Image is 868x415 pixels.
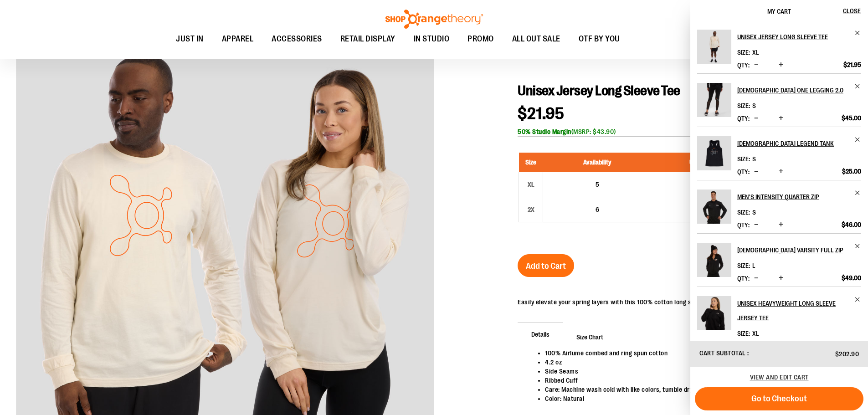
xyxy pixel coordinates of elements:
[699,349,746,357] span: Cart Subtotal
[737,61,750,69] label: Qty
[737,221,750,229] label: Qty
[752,102,756,109] span: S
[843,61,861,69] span: $21.95
[697,190,731,224] img: Men's Intensity Quarter Zip
[776,114,786,123] button: Increase product quantity
[697,287,861,355] li: Product
[656,205,748,214] div: $21.95
[272,29,322,49] span: ACCESSORIES
[697,127,861,180] li: Product
[697,243,731,277] img: Ladies Varsity Full Zip
[518,254,574,277] button: Add to Cart
[579,29,620,49] span: OTF BY YOU
[752,155,756,163] span: S
[752,220,760,230] button: Decrease product quantity
[737,209,750,216] dt: Size
[697,190,731,230] a: Men's Intensity Quarter Zip
[737,102,750,109] dt: Size
[697,73,861,127] li: Product
[695,387,863,410] button: Go to Checkout
[518,128,571,135] b: 50% Studio Margin
[737,83,861,97] a: [DEMOGRAPHIC_DATA] One Legging 2.0
[545,348,843,358] li: 100% Airlume combed and ring spun cotton
[854,190,861,196] a: Remove item
[697,30,731,64] img: Unisex Jersey Long Sleeve Tee
[524,178,538,191] div: XL
[518,83,680,98] span: Unisex Jersey Long Sleeve Tee
[340,29,395,49] span: RETAIL DISPLAY
[697,243,731,283] a: Ladies Varsity Full Zip
[176,29,204,49] span: JUST IN
[752,114,760,123] button: Decrease product quantity
[737,190,849,204] h2: Men's Intensity Quarter Zip
[737,296,861,325] a: Unisex Heavyweight Long Sleeve Jersey Tee
[545,367,843,376] li: Side Seams
[651,153,753,172] th: Unit Price
[697,296,731,336] a: Unisex Heavyweight Long Sleeve Jersey Tee
[737,275,750,282] label: Qty
[776,167,786,176] button: Increase product quantity
[384,10,484,29] img: Shop Orangetheory
[737,136,861,151] a: [DEMOGRAPHIC_DATA] Legend Tank
[854,243,861,250] a: Remove item
[737,30,861,44] a: Unisex Jersey Long Sleeve Tee
[737,262,750,269] dt: Size
[842,167,861,175] span: $25.00
[737,115,750,122] label: Qty
[467,29,494,49] span: PROMO
[545,376,843,385] li: Ribbed Cuff
[737,136,849,151] h2: [DEMOGRAPHIC_DATA] Legend Tank
[776,61,786,70] button: Increase product quantity
[776,274,786,283] button: Increase product quantity
[835,350,859,358] span: $202.90
[737,155,750,163] dt: Size
[656,180,748,189] div: $21.95
[737,168,750,175] label: Qty
[737,190,861,204] a: Men's Intensity Quarter Zip
[414,29,450,49] span: IN STUDIO
[596,181,599,188] span: 5
[697,136,731,170] img: Ladies Legend Tank
[737,296,849,325] h2: Unisex Heavyweight Long Sleeve Jersey Tee
[737,330,750,337] dt: Size
[751,394,807,404] span: Go to Checkout
[752,61,760,70] button: Decrease product quantity
[563,325,617,348] span: Size Chart
[752,330,759,337] span: XL
[854,30,861,36] a: Remove item
[697,83,731,123] a: Ladies One Legging 2.0
[752,167,760,176] button: Decrease product quantity
[526,261,566,271] span: Add to Cart
[842,220,861,229] span: $46.00
[750,374,809,381] a: View and edit cart
[697,180,861,233] li: Product
[737,49,750,56] dt: Size
[737,243,849,257] h2: [DEMOGRAPHIC_DATA] Varsity Full Zip
[222,29,254,49] span: APPAREL
[752,274,760,283] button: Decrease product quantity
[545,358,843,367] li: 4.2 oz
[518,127,852,136] div: (MSRP: $43.90)
[543,153,652,172] th: Availability
[752,49,759,56] span: XL
[518,104,564,123] span: $21.95
[842,274,861,282] span: $49.00
[854,296,861,303] a: Remove item
[737,30,849,44] h2: Unisex Jersey Long Sleeve Tee
[697,83,731,117] img: Ladies One Legging 2.0
[518,322,563,346] span: Details
[737,83,849,97] h2: [DEMOGRAPHIC_DATA] One Legging 2.0
[519,153,543,172] th: Size
[842,114,861,122] span: $45.00
[767,8,791,15] span: My Cart
[512,29,560,49] span: ALL OUT SALE
[545,385,843,394] li: Care: Machine wash cold with like colors, tumble dry low, do not iron and do not bleach
[843,7,861,15] span: Close
[697,136,731,176] a: Ladies Legend Tank
[737,243,861,257] a: [DEMOGRAPHIC_DATA] Varsity Full Zip
[697,30,731,70] a: Unisex Jersey Long Sleeve Tee
[697,296,731,330] img: Unisex Heavyweight Long Sleeve Jersey Tee
[776,220,786,230] button: Increase product quantity
[854,83,861,90] a: Remove item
